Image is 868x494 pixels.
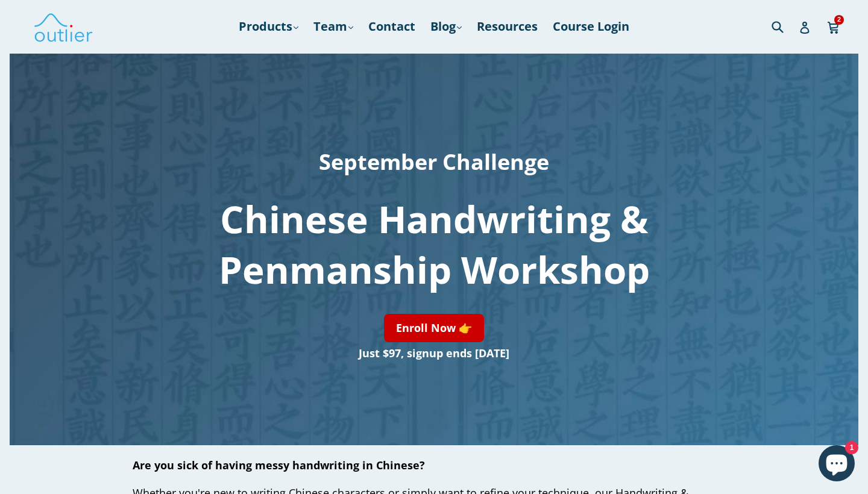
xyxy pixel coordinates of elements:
[33,9,93,44] img: Outlier Linguistics
[307,16,359,37] a: Team
[424,16,468,37] a: Blog
[137,194,731,295] h1: Chinese Handwriting & Penmanship Workshop
[769,14,802,39] input: Search
[471,16,544,37] a: Resources
[827,13,841,40] a: 2
[834,15,844,24] span: 2
[137,343,731,364] h3: Just $97, signup ends [DATE]
[384,314,484,343] a: Enroll Now 👉
[815,445,858,484] inbox-online-store-chat: Shopify online store chat
[233,16,304,37] a: Products
[133,458,425,472] span: Are you sick of having messy handwriting in Chinese?
[362,16,421,37] a: Contact
[547,16,635,37] a: Course Login
[137,141,731,184] h2: September Challenge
